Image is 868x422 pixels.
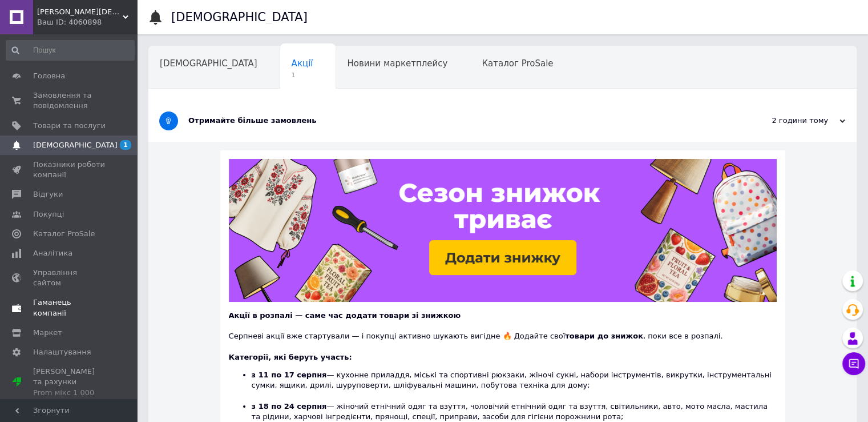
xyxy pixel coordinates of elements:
[37,17,137,27] div: Ваш ID: 4060898
[37,7,123,17] span: SONA Ayurveda
[160,58,257,69] span: [DEMOGRAPHIC_DATA]
[565,332,643,340] b: товари до знижок
[33,160,106,180] span: Показники роботи компанії
[292,58,313,69] span: Акції
[33,347,91,357] span: Налаштування
[171,10,308,24] h1: [DEMOGRAPHIC_DATA]
[347,58,447,69] span: Новини маркетплейсу
[33,268,106,288] span: Управління сайтом
[33,90,106,111] span: Замовлення та повідомлення
[33,121,106,131] span: Товари та послуги
[33,328,62,338] span: Маркет
[292,71,313,79] span: 1
[252,370,777,401] li: — кухонне приладдя, міські та спортивні рюкзаки, жіночі сукні, набори інструментів, викрутки, інс...
[120,140,131,150] span: 1
[229,321,777,341] div: Серпневі акції вже стартували — і покупці активно шукають вигідне 🔥 Додайте свої , поки все в роз...
[33,71,65,81] span: Головна
[33,189,63,200] span: Відгуки
[33,140,118,150] span: [DEMOGRAPHIC_DATA]
[33,297,106,318] span: Гаманець компанії
[33,229,95,239] span: Каталог ProSale
[731,116,845,126] div: 2 години тому
[482,58,553,69] span: Каталог ProSale
[252,371,327,379] b: з 11 по 17 серпня
[252,402,327,411] b: з 18 по 24 серпня
[188,116,731,126] div: Отримайте більше замовлень
[252,401,777,422] li: — жіночий етнічний одяг та взуття, чоловічий етнічний одяг та взуття, світильники, авто, мото мас...
[33,367,106,398] span: [PERSON_NAME] та рахунки
[6,40,135,61] input: Пошук
[842,352,865,375] button: Чат з покупцем
[229,353,352,361] b: Категорії, які беруть участь:
[229,311,461,320] b: Акції в розпалі — саме час додати товари зі знижкою
[33,209,64,220] span: Покупці
[33,248,72,258] span: Аналітика
[33,388,106,398] div: Prom мікс 1 000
